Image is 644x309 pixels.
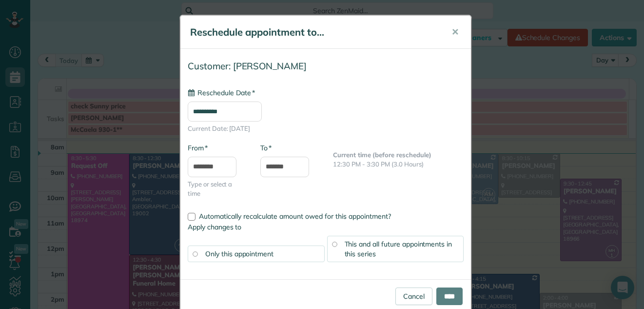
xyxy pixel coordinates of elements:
[345,240,452,258] span: This and all future appointments in this series
[188,61,464,71] h4: Customer: [PERSON_NAME]
[190,25,438,39] h5: Reschedule appointment to...
[332,242,337,247] input: This and all future appointments in this series
[333,151,431,159] b: Current time (before reschedule)
[199,212,391,221] span: Automatically recalculate amount owed for this appointment?
[395,288,432,305] a: Cancel
[333,160,464,169] p: 12:30 PM - 3:30 PM (3.0 Hours)
[260,143,272,153] label: To
[451,26,459,38] span: ✕
[193,251,197,256] input: Only this appointment
[188,180,246,198] span: Type or select a time
[205,249,273,258] span: Only this appointment
[188,143,208,153] label: From
[188,88,255,98] label: Reschedule Date
[188,124,464,133] span: Current Date: [DATE]
[188,222,464,232] label: Apply changes to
